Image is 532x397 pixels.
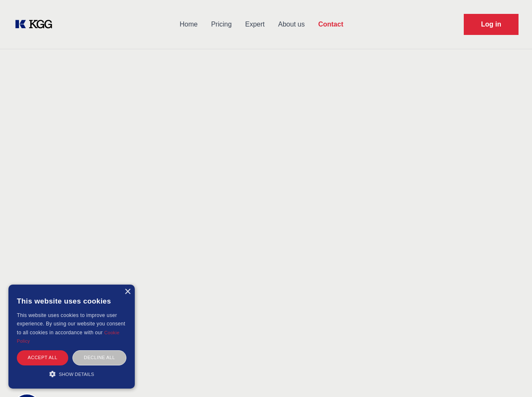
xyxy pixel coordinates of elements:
div: Accept all [17,350,68,365]
a: Home [173,13,204,35]
div: This website uses cookies [17,291,126,311]
div: Close [124,289,131,295]
div: Show details [17,370,126,378]
a: Request Demo [464,14,519,35]
a: Contact [311,13,350,35]
a: KOL Knowledge Platform: Talk to Key External Experts (KEE) [13,18,59,31]
span: Show details [59,372,94,377]
a: Cookie Policy [17,330,120,344]
span: This website uses cookies to improve user experience. By using our website you consent to all coo... [17,312,125,336]
a: Expert [238,13,271,35]
div: Decline all [72,350,126,365]
a: About us [271,13,311,35]
a: Pricing [204,13,238,35]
